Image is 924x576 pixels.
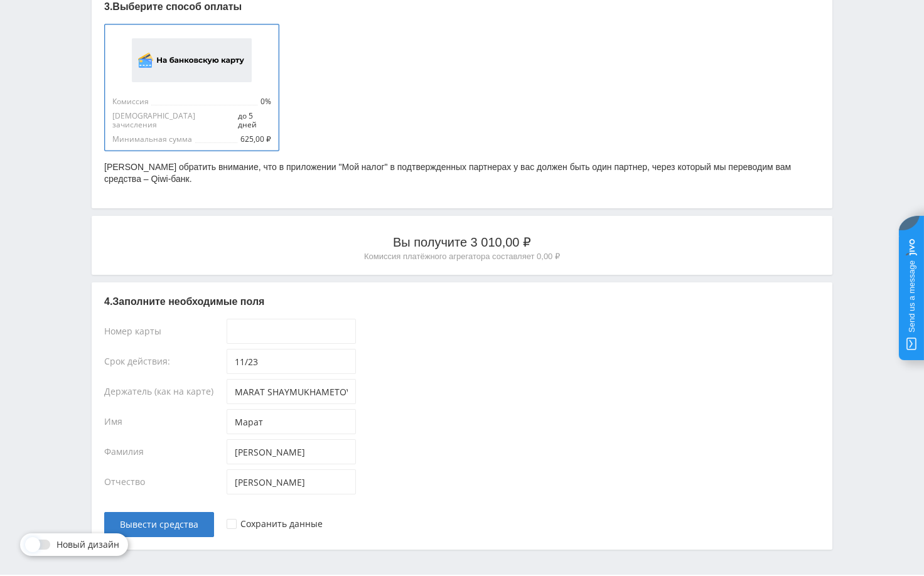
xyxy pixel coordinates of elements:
div: Имя [104,409,227,439]
div: Отчество [104,469,227,499]
div: Номер карты [104,319,227,349]
p: 4. Заполните необходимые поля [104,295,820,309]
button: Вывести средства [104,512,214,537]
span: Минимальная сумма [112,135,195,144]
span: 0% [258,97,271,106]
div: Срок действия: [104,349,227,379]
span: 625,00 ₽ [238,135,271,144]
span: Вывести средства [120,520,198,530]
p: [PERSON_NAME] обратить внимание, что в приложении "Мой налог" в подтвержденных партнерах у вас до... [104,161,820,186]
div: Сохранить данные [240,519,323,529]
img: На банковскую карту самозанятого [132,38,252,82]
div: Держатель (как на карте) [104,379,227,409]
span: Новый дизайн [56,540,119,550]
p: Комиссия платёжного агрегатора составляет 0,00 ₽ [104,251,820,262]
p: Вы получите 3 010,00 ₽ [104,233,820,251]
span: до 5 дней [235,112,271,129]
span: Комиссия [112,97,151,106]
span: [DEMOGRAPHIC_DATA] зачисления [112,112,235,129]
div: Фамилия [104,439,227,469]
